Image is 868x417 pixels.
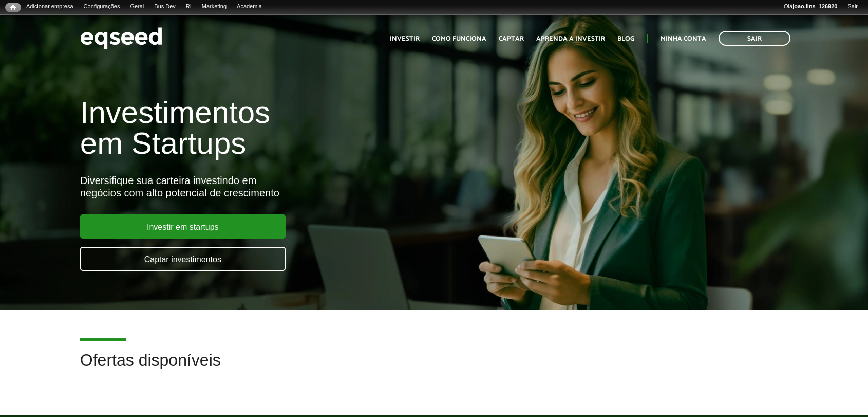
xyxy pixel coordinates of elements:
[432,35,486,42] a: Como funciona
[80,247,286,271] a: Captar investimentos
[617,35,634,42] a: Blog
[842,3,863,11] a: Sair
[125,3,149,11] a: Geral
[499,35,524,42] a: Captar
[149,3,181,11] a: Bus Dev
[79,3,125,11] a: Configurações
[10,4,16,11] span: Início
[5,3,21,12] a: Início
[197,3,232,11] a: Marketing
[80,25,162,52] img: EqSeed
[536,35,605,42] a: Aprenda a investir
[80,214,286,239] a: Investir em startups
[232,3,267,11] a: Academia
[719,31,790,46] a: Sair
[181,3,197,11] a: RI
[792,3,837,9] strong: joao.lins_126920
[779,3,842,11] a: Olájoao.lins_126920
[80,351,788,385] h2: Ofertas disponíveis
[661,35,706,42] a: Minha conta
[21,3,79,11] a: Adicionar empresa
[80,174,499,199] div: Diversifique sua carteira investindo em negócios com alto potencial de crescimento
[80,97,499,159] h1: Investimentos em Startups
[390,35,420,42] a: Investir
